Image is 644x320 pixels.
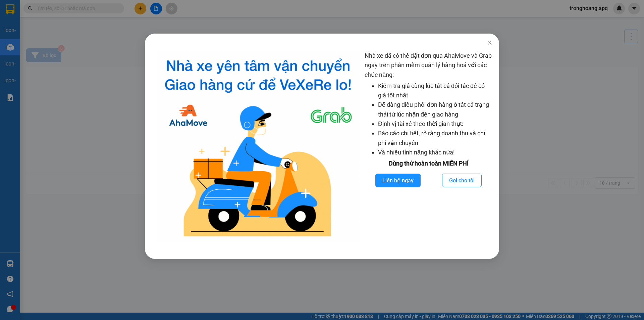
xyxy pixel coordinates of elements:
[480,34,499,52] button: Close
[378,129,492,148] li: Báo cáo chi tiết, rõ ràng doanh thu và chi phí vận chuyển
[442,174,482,187] button: Gọi cho tôi
[157,51,359,242] img: logo
[365,159,492,168] div: Dùng thử hoàn toàn MIỄN PHÍ
[449,176,475,185] span: Gọi cho tôi
[487,40,492,45] span: close
[378,100,492,119] li: Dễ dàng điều phối đơn hàng ở tất cả trạng thái từ lúc nhận đến giao hàng
[375,174,421,187] button: Liên hệ ngay
[378,81,492,100] li: Kiểm tra giá cùng lúc tất cả đối tác để có giá tốt nhất
[382,176,414,185] span: Liên hệ ngay
[365,51,492,242] div: Nhà xe đã có thể đặt đơn qua AhaMove và Grab ngay trên phần mềm quản lý hàng hoá với các chức năng:
[378,119,492,129] li: Định vị tài xế theo thời gian thực
[378,148,492,157] li: Và nhiều tính năng khác nữa!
